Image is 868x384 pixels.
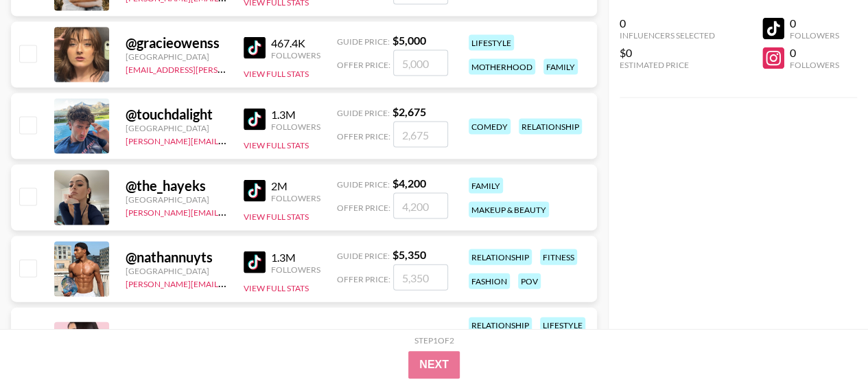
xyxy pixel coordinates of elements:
[620,30,715,41] div: Influencers Selected
[540,249,577,265] div: fitness
[126,194,227,205] div: [GEOGRAPHIC_DATA]
[337,36,390,47] span: Guide Price:
[469,178,503,194] div: family
[244,109,266,131] img: TikTok
[392,34,426,47] strong: $ 5,000
[469,35,514,51] div: lifestyle
[393,264,448,291] input: 5,350
[271,36,320,50] div: 467.4K
[392,177,426,190] strong: $ 4,200
[393,122,448,148] input: 2,675
[469,119,511,135] div: comedy
[414,335,454,346] div: Step 1 of 2
[126,34,227,52] div: @ gracieowenss
[620,16,715,30] div: 0
[244,251,266,273] img: TikTok
[271,251,320,264] div: 1.3M
[519,119,582,135] div: relationship
[271,179,320,193] div: 2M
[126,205,329,218] a: [PERSON_NAME][EMAIL_ADDRESS][DOMAIN_NAME]
[393,50,448,76] input: 5,000
[620,46,715,60] div: $0
[271,264,320,275] div: Followers
[337,203,390,213] span: Offer Price:
[126,249,227,266] div: @ nathannuyts
[790,60,839,70] div: Followers
[518,273,541,289] div: pov
[126,266,227,276] div: [GEOGRAPHIC_DATA]
[126,52,227,62] div: [GEOGRAPHIC_DATA]
[271,50,320,60] div: Followers
[244,212,309,222] button: View Full Stats
[408,351,460,379] button: Next
[620,60,715,70] div: Estimated Price
[244,283,309,293] button: View Full Stats
[337,131,390,142] span: Offer Price:
[392,248,426,261] strong: $ 5,350
[126,177,227,194] div: @ the_hayeks
[337,274,390,284] span: Offer Price:
[392,105,426,118] strong: $ 2,675
[126,62,329,75] a: [EMAIL_ADDRESS][PERSON_NAME][DOMAIN_NAME]
[790,30,839,41] div: Followers
[540,317,585,333] div: lifestyle
[337,108,390,118] span: Guide Price:
[543,59,578,75] div: family
[244,37,266,59] img: TikTok
[271,193,320,203] div: Followers
[469,273,510,289] div: fashion
[337,251,390,261] span: Guide Price:
[337,60,390,70] span: Offer Price:
[469,317,532,333] div: relationship
[126,123,227,133] div: [GEOGRAPHIC_DATA]
[790,46,839,60] div: 0
[469,249,532,265] div: relationship
[337,179,390,190] span: Guide Price:
[244,140,309,150] button: View Full Stats
[126,276,329,289] a: [PERSON_NAME][EMAIL_ADDRESS][DOMAIN_NAME]
[393,193,448,219] input: 4,200
[271,108,320,122] div: 1.3M
[126,133,329,146] a: [PERSON_NAME][EMAIL_ADDRESS][DOMAIN_NAME]
[126,106,227,123] div: @ touchdalight
[790,16,839,30] div: 0
[469,202,549,218] div: makeup & beauty
[244,69,309,79] button: View Full Stats
[271,122,320,132] div: Followers
[799,315,852,368] iframe: Drift Widget Chat Controller
[469,59,535,75] div: motherhood
[244,180,266,202] img: TikTok
[392,328,432,341] strong: $ 10,000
